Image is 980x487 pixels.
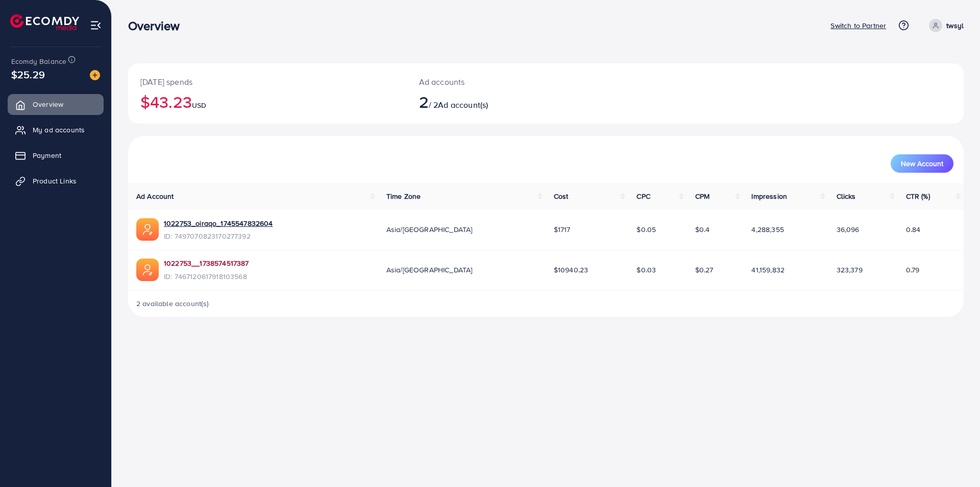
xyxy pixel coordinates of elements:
[695,191,709,201] span: CPM
[164,231,273,241] span: ID: 7497070823170277392
[636,191,650,201] span: CPC
[837,224,860,235] span: 36,096
[837,265,863,275] span: 323,379
[925,19,964,32] a: twsyl
[140,76,395,88] p: [DATE] spends
[33,176,77,186] span: Product Links
[136,218,159,241] img: ic-ads-acc.e4c84228.svg
[937,441,972,479] iframe: Chat
[33,150,61,160] span: Payment
[419,76,603,88] p: Ad accounts
[695,265,714,275] span: $0.27
[901,160,943,167] span: New Account
[419,92,603,111] h2: / 2
[554,191,569,201] span: Cost
[90,19,102,31] img: menu
[554,224,571,235] span: $1717
[906,191,930,201] span: CTR (%)
[946,19,964,32] p: twsyl
[906,224,921,235] span: 0.84
[891,154,953,173] button: New Account
[695,224,710,235] span: $0.4
[192,100,206,110] span: USD
[140,92,395,111] h2: $43.23
[33,99,63,109] span: Overview
[837,191,856,201] span: Clicks
[136,298,209,309] span: 2 available account(s)
[438,99,488,110] span: Ad account(s)
[8,145,104,166] a: Payment
[386,265,473,275] span: Asia/[GEOGRAPHIC_DATA]
[386,191,421,201] span: Time Zone
[386,224,473,235] span: Asia/[GEOGRAPHIC_DATA]
[164,218,273,228] a: 1022753_oiraqo_1745547832604
[164,258,249,268] a: 1022753__1738574517387
[419,90,429,113] span: 2
[8,120,104,140] a: My ad accounts
[164,271,249,282] span: ID: 7467120617918103568
[10,14,79,30] img: logo
[128,18,188,33] h3: Overview
[11,67,45,82] span: $25.29
[8,94,104,114] a: Overview
[136,259,159,281] img: ic-ads-acc.e4c84228.svg
[636,224,656,235] span: $0.05
[554,265,588,275] span: $10940.23
[136,191,174,201] span: Ad Account
[830,19,886,32] p: Switch to Partner
[751,191,787,201] span: Impression
[33,125,85,135] span: My ad accounts
[636,265,656,275] span: $0.03
[751,265,785,275] span: 41,159,832
[11,56,66,66] span: Ecomdy Balance
[906,265,920,275] span: 0.79
[90,70,100,80] img: image
[751,224,783,235] span: 4,288,355
[8,171,104,191] a: Product Links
